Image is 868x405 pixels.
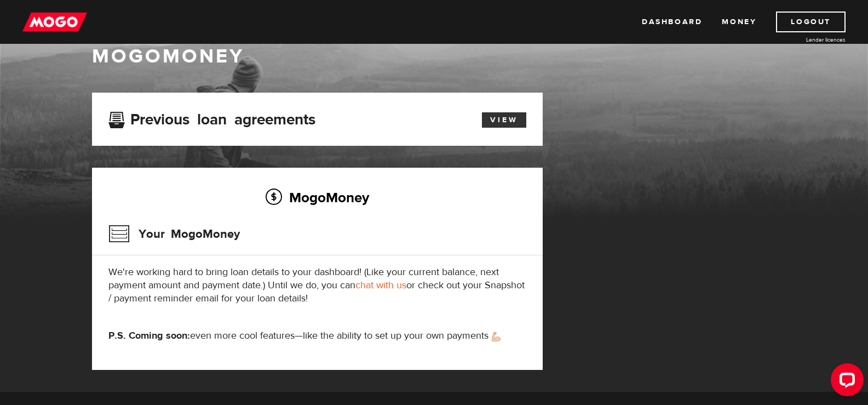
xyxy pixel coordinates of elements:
[108,220,240,248] h3: Your MogoMoney
[722,12,756,32] a: Money
[763,36,846,44] a: Lender licences
[482,112,526,128] a: View
[92,45,777,68] h1: MogoMoney
[642,12,702,32] a: Dashboard
[822,359,868,405] iframe: LiveChat chat widget
[108,266,526,305] p: We're working hard to bring loan details to your dashboard! (Like your current balance, next paym...
[776,12,846,32] a: Logout
[108,186,526,209] h2: MogoMoney
[22,12,87,32] img: mogo_logo-11ee424be714fa7cbb0f0f49df9e16ec.png
[108,329,526,343] p: even more cool features—like the ability to set up your own payments
[108,329,190,342] strong: P.S. Coming soon:
[492,332,501,341] img: strong arm emoji
[108,111,315,125] h3: Previous loan agreements
[355,279,406,292] a: chat with us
